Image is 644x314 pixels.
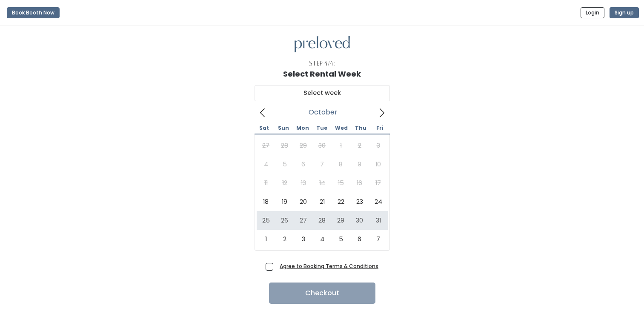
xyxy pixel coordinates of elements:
[309,59,335,68] div: Step 4/4:
[313,192,332,211] span: October 21, 2025
[332,126,351,131] span: Wed
[255,85,390,101] input: Select week
[370,126,389,131] span: Fri
[332,211,350,230] span: October 29, 2025
[581,7,604,18] button: Login
[610,7,639,18] button: Sign up
[350,230,369,248] span: November 6, 2025
[275,211,294,230] span: October 26, 2025
[294,192,313,211] span: October 20, 2025
[257,211,275,230] span: October 25, 2025
[275,192,294,211] span: October 19, 2025
[309,111,338,114] span: October
[369,211,388,230] span: October 31, 2025
[295,36,350,53] img: preloved logo
[274,126,293,131] span: Sun
[369,192,388,211] span: October 24, 2025
[369,230,388,248] span: November 7, 2025
[269,283,375,304] button: Checkout
[313,230,332,248] span: November 4, 2025
[283,70,361,78] h1: Select Rental Week
[294,211,313,230] span: October 27, 2025
[257,192,275,211] span: October 18, 2025
[257,230,275,248] span: November 1, 2025
[350,211,369,230] span: October 30, 2025
[332,192,350,211] span: October 22, 2025
[7,3,60,22] a: Book Booth Now
[351,126,370,131] span: Thu
[313,211,332,230] span: October 28, 2025
[312,126,332,131] span: Tue
[350,192,369,211] span: October 23, 2025
[275,230,294,248] span: November 2, 2025
[332,230,350,248] span: November 5, 2025
[255,126,274,131] span: Sat
[293,126,312,131] span: Mon
[280,263,378,270] a: Agree to Booking Terms & Conditions
[294,230,313,248] span: November 3, 2025
[7,7,60,18] button: Book Booth Now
